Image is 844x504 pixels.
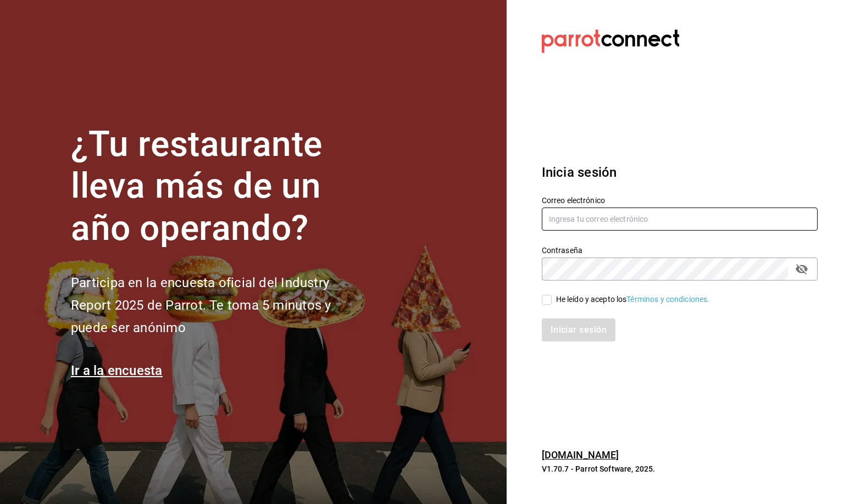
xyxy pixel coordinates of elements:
[792,260,811,278] button: passwordField
[542,246,818,254] label: Contraseña
[542,208,818,231] input: Ingresa tu correo electrónico
[626,295,709,304] a: Términos y condiciones.
[556,294,710,305] div: He leído y acepto los
[71,124,368,250] h1: ¿Tu restaurante lleva más de un año operando?
[542,463,818,474] p: V1.70.7 - Parrot Software, 2025.
[542,163,818,182] h3: Inicia sesión
[542,196,818,204] label: Correo electrónico
[71,363,163,378] a: Ir a la encuesta
[542,449,619,461] a: [DOMAIN_NAME]
[71,272,368,339] h2: Participa en la encuesta oficial del Industry Report 2025 de Parrot. Te toma 5 minutos y puede se...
